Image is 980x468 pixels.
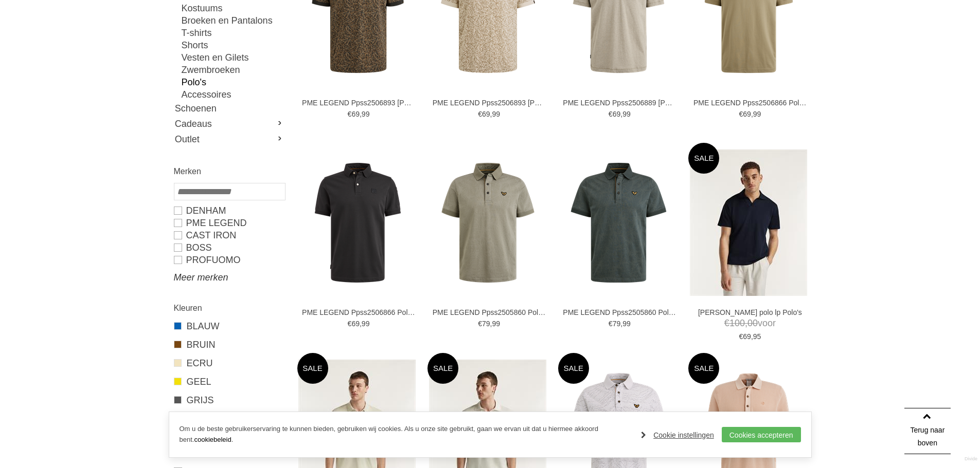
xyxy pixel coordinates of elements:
span: € [348,110,352,118]
img: PME LEGEND Ppss2505860 Polo's [558,162,679,283]
span: 79 [482,320,490,328]
a: Terug naar boven [904,408,951,454]
a: PME LEGEND Ppss2506889 [PERSON_NAME]'s [563,98,676,107]
span: 99 [622,110,631,118]
a: BOSS [174,241,284,254]
a: Shorts [182,39,284,51]
a: PME LEGEND Ppss2506866 Polo's [693,98,807,107]
img: DENHAM Tony polo lp Polo's [690,149,807,296]
span: , [620,320,622,328]
a: BRUIN [174,338,284,351]
a: PROFUOMO [174,254,284,266]
span: 99 [362,320,370,328]
span: 69 [613,110,621,118]
span: , [490,320,492,328]
span: 99 [492,320,500,328]
h2: Kleuren [174,302,284,314]
a: T-shirts [182,27,284,39]
a: Cadeaus [174,116,284,132]
a: CAST IRON [174,229,284,241]
a: Broeken en Pantalons [182,14,284,27]
span: € [348,320,352,328]
span: voor [693,317,807,330]
span: € [739,110,743,118]
a: PME LEGEND [174,217,284,229]
span: , [360,110,362,118]
span: € [739,332,743,341]
a: PME LEGEND Ppss2505860 Polo's [563,308,676,317]
img: PME LEGEND Ppss2506866 Polo's [297,162,418,283]
span: 69 [743,110,751,118]
a: GRIJS [174,394,284,407]
span: , [751,110,753,118]
span: 79 [613,320,621,328]
a: Accessoires [182,88,284,101]
span: 69 [351,110,360,118]
a: Vesten en Gilets [182,51,284,64]
a: Divide [965,453,977,465]
a: DENHAM [174,204,284,217]
span: 69 [351,320,360,328]
a: PME LEGEND Ppss2506866 Polo's [302,308,415,317]
a: PME LEGEND Ppss2505860 Polo's [433,308,546,317]
a: GEEL [174,375,284,388]
span: , [751,332,753,341]
span: 99 [362,110,370,118]
a: Cookies accepteren [722,427,801,442]
a: Zwembroeken [182,64,284,76]
span: 99 [492,110,500,118]
a: Cookie instellingen [641,427,714,443]
h2: Merken [174,165,284,178]
a: cookiebeleid [194,436,231,443]
span: € [609,110,613,118]
span: 69 [743,332,751,341]
a: ECRU [174,357,284,370]
a: Polo's [182,76,284,88]
span: , [360,320,362,328]
span: 00 [747,318,758,328]
span: € [609,320,613,328]
a: Outlet [174,132,284,147]
span: 100 [729,318,745,328]
a: Schoenen [174,101,284,116]
span: , [745,318,747,328]
p: Om u de beste gebruikerservaring te kunnen bieden, gebruiken wij cookies. Als u onze site gebruik... [180,424,631,445]
span: 69 [482,110,490,118]
a: [PERSON_NAME] polo lp Polo's [693,308,807,317]
img: PME LEGEND Ppss2505860 Polo's [427,162,548,283]
span: 99 [622,320,631,328]
a: BLAUW [174,320,284,333]
span: , [490,110,492,118]
a: PME LEGEND Ppss2506893 [PERSON_NAME]'s [302,98,415,107]
span: € [478,320,482,328]
a: PME LEGEND Ppss2506893 [PERSON_NAME]'s [433,98,546,107]
a: Meer merken [174,271,284,284]
span: € [724,318,729,328]
span: € [478,110,482,118]
a: Kostuums [182,2,284,14]
span: 99 [753,110,761,118]
span: 95 [753,332,761,341]
span: , [620,110,622,118]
